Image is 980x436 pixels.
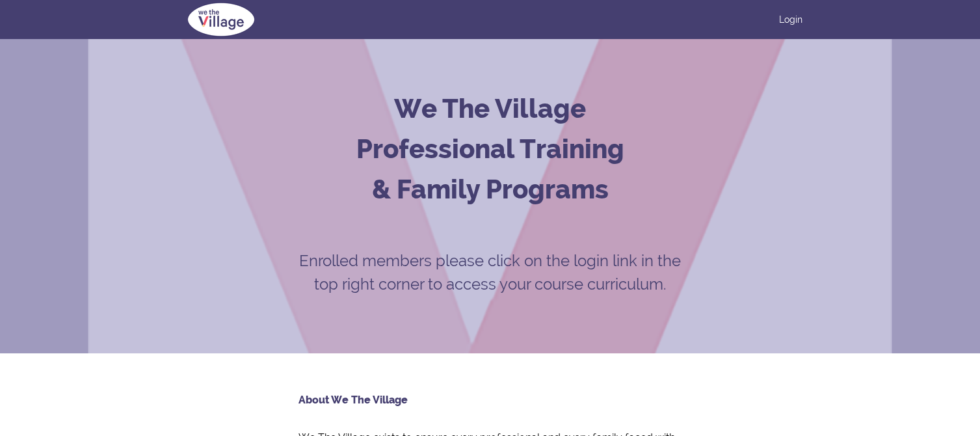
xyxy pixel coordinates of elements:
[779,13,802,26] a: Login
[298,394,408,406] strong: About We The Village
[356,133,624,164] strong: Professional Training
[299,251,681,293] span: Enrolled members please click on the login link in the top right corner to access your course cur...
[372,174,609,204] strong: & Family Programs
[394,93,586,124] strong: We The Village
